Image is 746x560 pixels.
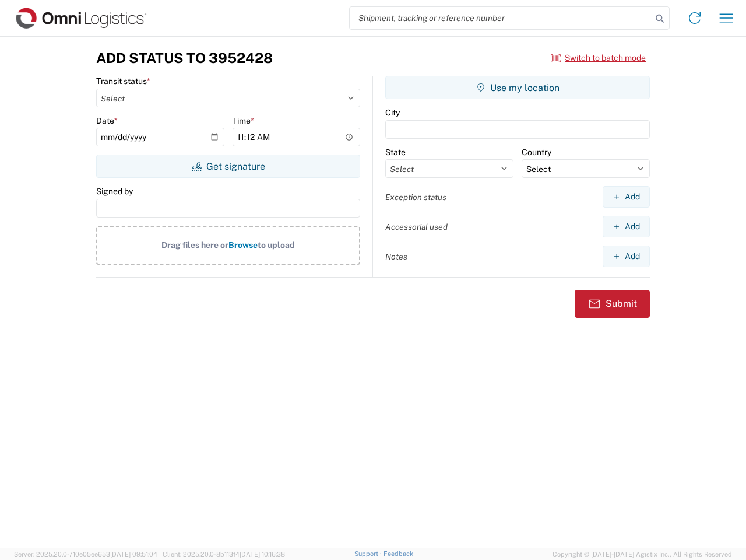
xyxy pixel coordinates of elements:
[383,550,413,557] a: Feedback
[163,551,285,558] span: Client: 2025.20.0-8b113f4
[161,240,228,250] span: Drag files here or
[385,147,406,157] label: State
[96,155,360,178] button: Get signature
[14,551,157,558] span: Server: 2025.20.0-710e05ee653
[385,192,446,202] label: Exception status
[522,147,551,157] label: Country
[385,76,650,99] button: Use my location
[603,216,650,237] button: Add
[385,251,407,262] label: Notes
[551,48,646,68] button: Switch to batch mode
[350,7,652,29] input: Shipment, tracking or reference number
[603,246,650,267] button: Add
[96,186,133,197] label: Signed by
[96,76,150,86] label: Transit status
[110,551,157,558] span: [DATE] 09:51:04
[96,116,118,126] label: Date
[385,222,448,232] label: Accessorial used
[354,550,383,557] a: Support
[603,186,650,208] button: Add
[575,290,650,318] button: Submit
[385,107,400,118] label: City
[96,50,273,66] h3: Add Status to 3952428
[258,240,295,250] span: to upload
[240,551,285,558] span: [DATE] 10:16:38
[233,116,254,126] label: Time
[553,549,732,559] span: Copyright © [DATE]-[DATE] Agistix Inc., All Rights Reserved
[228,240,258,250] span: Browse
